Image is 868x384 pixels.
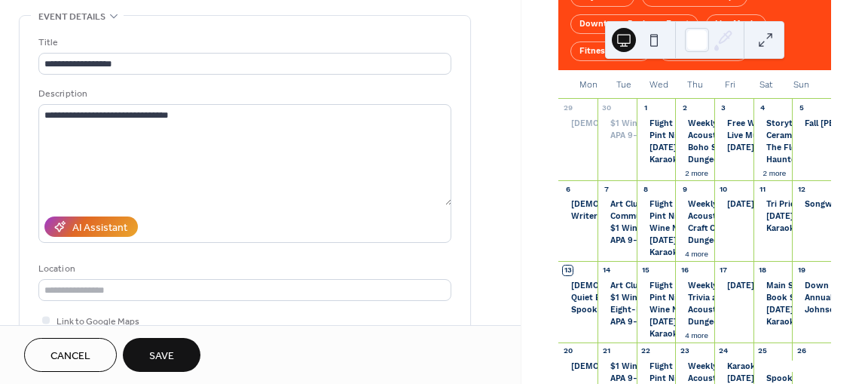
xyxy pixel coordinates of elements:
[601,346,612,357] div: 21
[792,304,831,315] div: Johnson City Brewing Company Eleventh Anniversary
[675,130,714,141] div: Acoustic Autumn featuring Thomas Cassell
[688,142,849,153] div: Boho Skull Canvas Class at Into the Fire
[598,210,637,222] div: Community Resource Fair at JC Public Library
[757,266,768,276] div: 18
[558,118,598,129] div: Ladies Night @ Tennessee Hills Brewstillery
[57,314,139,330] span: Link to Google Maps
[679,328,714,340] button: 4 more
[637,373,676,384] div: Pint Night @ TN Hills Brewstillery
[718,266,729,276] div: 17
[649,118,803,129] div: Flight Wine Night @ The Fiesty Pigeon
[753,280,793,291] div: Main Street Days
[675,198,714,210] div: Weekly Mah Jongg game time at Philosoher's House
[753,154,793,165] div: Haunted House Luminary Workshop at The Hunter's Hearth
[677,71,713,100] div: Thu
[640,184,651,195] div: 8
[606,71,641,100] div: Tue
[649,142,821,153] div: [DATE] Night Trivia at [GEOGRAPHIC_DATA]
[610,198,680,210] div: Art Club @ Blue's
[753,198,793,210] div: Tri Pride Festival
[649,198,803,210] div: Flight Wine Night @ The Fiesty Pigeon
[649,316,821,327] div: [DATE] Night Trivia at [GEOGRAPHIC_DATA]
[563,266,573,276] div: 13
[784,71,819,100] div: Sun
[570,71,606,100] div: Mon
[640,346,651,357] div: 22
[610,280,643,291] div: Art Club
[748,71,784,100] div: Sat
[757,346,768,357] div: 25
[558,280,598,291] div: Ladies Night @ Tennessee Hills Brewstillery
[649,235,821,246] div: [DATE] Night Trivia at [GEOGRAPHIC_DATA]
[570,41,651,61] div: Fitness Classes
[637,223,676,234] div: Wine Night and Live Music @ Blues Brews
[688,304,867,315] div: Acoustic Autumn featuring [PERSON_NAME]
[640,103,651,114] div: 1
[680,346,690,357] div: 23
[753,223,793,234] div: Karaoke at Little Magic Bar
[688,292,770,303] div: Trivia and Pint Night
[598,316,637,327] div: APA 9-Ball Pool League @ Wild Wing
[637,235,676,246] div: Wednesday Night Trivia at Little Magic Bar
[601,266,612,276] div: 14
[675,373,714,384] div: Acoustic Autumn featuring Trevin Sluss
[123,338,200,372] button: Save
[675,316,714,327] div: Dungeons and Dragons at Philosopher's House
[637,198,676,210] div: Flight Wine Night @ The Fiesty Pigeon
[753,304,793,315] div: Saturday Night Live Music at Little Magic Bar
[637,118,676,129] div: Flight Wine Night @ The Fiesty Pigeon
[679,166,714,178] button: 2 more
[680,184,690,195] div: 9
[558,304,598,315] div: Spooky Candle Making class
[637,210,676,222] div: Pint Night @ TN Hills Brewstillery
[727,130,853,141] div: Live Music w/ [PERSON_NAME]
[610,292,742,303] div: $1 Wings & Nuggets @ Wild Wing
[675,292,714,303] div: Trivia and Pint Night
[649,304,694,315] div: Wine Night
[649,210,786,222] div: Pint Night @ [GEOGRAPHIC_DATA]
[679,247,714,259] button: 4 more
[688,373,867,384] div: Acoustic Autumn featuring [PERSON_NAME]
[675,118,714,129] div: Weekly Mah Jongg game time at Philosoher's House
[72,220,127,236] div: AI Assistant
[753,316,793,327] div: Karaoke at Little Magic Bar
[598,361,637,372] div: $1 Wings & Nuggets @ Wild Wing
[753,142,793,153] div: The Flea Finder at The Generalist
[796,266,807,276] div: 19
[571,292,637,303] div: Quiet Book Club
[792,280,831,291] div: Down Home Radio Show
[714,130,753,141] div: Live Music w/ Vaden Landers
[50,349,90,364] span: Cancel
[649,292,786,303] div: Pint Night @ [GEOGRAPHIC_DATA]
[610,235,755,246] div: APA 9-Ball Pool League @ Wild Wing
[598,235,637,246] div: APA 9-Ball Pool League @ Wild Wing
[598,223,637,234] div: $1 Wings & Nuggets @ Wild Wing
[598,118,637,129] div: $1 Wings & Nuggets @ Wild Wing
[38,261,448,277] div: Location
[610,373,755,384] div: APA 9-Ball Pool League @ Wild Wing
[598,198,637,210] div: Art Club @ Blue's
[714,361,753,372] div: Karaoke at Tennessee Hills!
[792,292,831,303] div: Annual Pumpkin Carving at Atlantic Ale House
[570,14,698,34] div: Downtown Business Event
[601,103,612,114] div: 30
[718,184,729,195] div: 10
[610,304,804,315] div: Eight-Legged Encounters with ETSU Spider Lab
[714,118,753,129] div: Free Wooden Pumpkin Painting at Lumber & Craft
[38,9,105,25] span: Event details
[44,217,138,237] button: AI Assistant
[637,292,676,303] div: Pint Night @ TN Hills Brewstillery
[641,71,677,100] div: Wed
[649,373,786,384] div: Pint Night @ [GEOGRAPHIC_DATA]
[688,210,867,222] div: Acoustic Autumn featuring [PERSON_NAME]
[714,280,753,291] div: Friday Live Music at Little Magic Bar
[571,361,829,372] div: [DEMOGRAPHIC_DATA] Night @ [US_STATE][GEOGRAPHIC_DATA]
[796,346,807,357] div: 26
[753,373,793,384] div: Spooky Floral Design Class at 1976 Flowers
[675,280,714,291] div: Weekly Mah Jongg game time at Philosoher's House
[563,346,573,357] div: 20
[718,103,729,114] div: 3
[757,166,793,178] button: 2 more
[571,210,694,222] div: Writer's Group @ Blues Brews
[610,118,742,129] div: $1 Wings & Nuggets @ Wild Wing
